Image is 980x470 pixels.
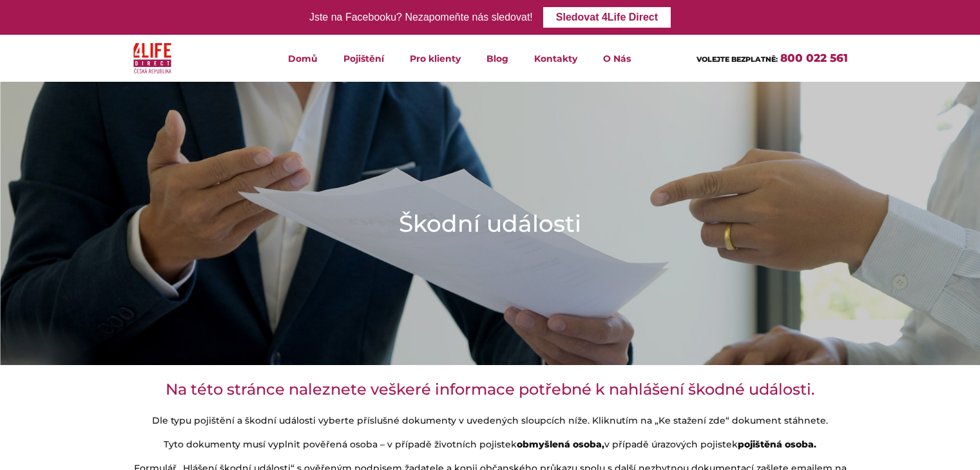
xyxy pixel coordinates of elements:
[521,35,590,82] a: Kontakty
[133,381,848,399] h3: Na této stránce naleznete veškeré informace potřebné k nahlášení škodné události.
[133,414,848,428] p: Dle typu pojištění a škodní události vyberte příslušné dokumenty v uvedených sloupcích níže. Klik...
[474,35,521,82] a: Blog
[309,8,533,27] div: Jste na Facebooku? Nezapomeňte nás sledovat!
[738,438,816,450] strong: pojištěná osoba.
[780,52,848,64] a: 800 022 561
[275,35,331,82] a: Domů
[133,438,848,451] p: Tyto dokumenty musí vyplnit pověřená osoba – v případě životních pojistek v případě úrazových poj...
[133,40,172,77] img: 4Life Direct Česká republika logo
[517,438,604,450] strong: obmyšlená osoba,
[697,55,778,64] span: VOLEJTE BEZPLATNĚ:
[543,7,671,28] a: Sledovat 4Life Direct
[399,207,581,240] h1: Škodní události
